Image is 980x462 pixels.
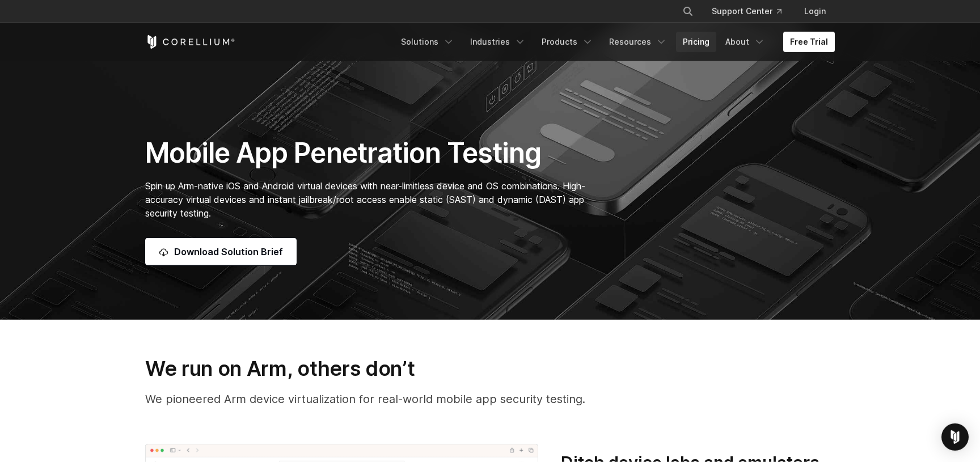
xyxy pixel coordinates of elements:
a: Solutions [394,32,461,52]
p: We pioneered Arm device virtualization for real-world mobile app security testing. [145,391,835,408]
span: Spin up Arm-native iOS and Android virtual devices with near-limitless device and OS combinations... [145,180,585,219]
a: Login [795,1,835,22]
div: Open Intercom Messenger [941,423,969,451]
a: Free Trial [783,32,835,52]
div: Navigation Menu [669,1,835,22]
a: Products [535,32,600,52]
button: Search [678,1,698,22]
span: Download Solution Brief [174,245,283,258]
a: Download Solution Brief [145,238,297,265]
a: Resources [602,32,674,52]
div: Navigation Menu [394,32,835,52]
h3: We run on Arm, others don’t [145,356,835,381]
h1: Mobile App Penetration Testing [145,136,597,170]
a: Corellium Home [145,35,235,49]
a: Pricing [676,32,716,52]
a: Industries [463,32,533,52]
a: About [719,32,772,52]
a: Support Center [703,1,791,22]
